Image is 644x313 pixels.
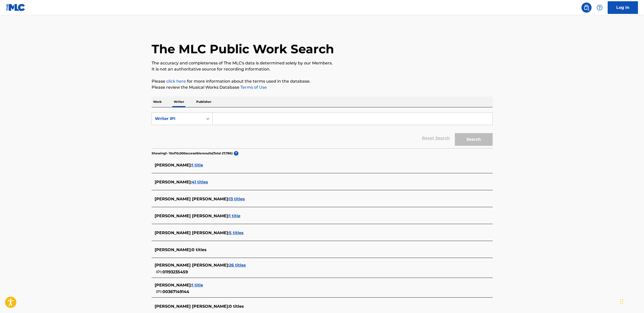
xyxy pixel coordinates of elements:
span: [PERSON_NAME] [PERSON_NAME] : [155,230,229,235]
p: Work [152,97,163,107]
img: help [597,5,603,11]
span: IPI: [156,289,162,294]
a: Public Search [581,3,592,13]
span: 26 titles [229,263,246,268]
span: 0 titles [192,247,207,252]
span: [PERSON_NAME] [PERSON_NAME] : [155,304,229,309]
span: [PERSON_NAME] [PERSON_NAME] : [155,197,229,201]
span: [PERSON_NAME] : [155,283,192,287]
span: IPI: [156,270,162,274]
span: 13 titles [229,197,245,201]
div: Drag [620,294,623,309]
div: Help [595,3,605,13]
p: The accuracy and completeness of The MLC's data is determined solely by our Members. [152,60,493,66]
form: Search Form [152,112,493,148]
span: 00367149144 [162,289,189,294]
a: click here [166,79,186,84]
a: Log In [608,1,638,14]
p: Showing 1 - 10 of 10,000 accessible results (Total 27,786 ) [152,151,233,156]
span: 1 title [192,163,203,167]
span: 1 title [192,283,203,287]
span: 0 titles [229,304,244,309]
span: 41 titles [192,180,208,184]
div: Writer IPI [155,116,200,122]
img: search [583,5,590,11]
span: [PERSON_NAME] [PERSON_NAME] : [155,213,229,218]
p: Please review the Musical Works Database [152,84,493,90]
span: [PERSON_NAME] : [155,163,192,167]
span: 1 title [229,213,240,218]
span: 5 titles [229,230,244,235]
span: [PERSON_NAME] : [155,247,192,252]
img: MLC Logo [6,4,25,11]
span: ? [234,151,238,156]
p: Publisher [195,97,213,107]
h1: The MLC Public Work Search [152,41,334,57]
span: 01193235459 [162,270,188,274]
p: It is not an authoritative source for recording information. [152,66,493,72]
iframe: Chat Widget [619,289,644,313]
a: Terms of Use [239,85,267,90]
span: [PERSON_NAME] : [155,180,192,184]
span: [PERSON_NAME] [PERSON_NAME] : [155,263,229,268]
p: Writer [172,97,186,107]
p: Please for more information about the terms used in the database. [152,78,493,84]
